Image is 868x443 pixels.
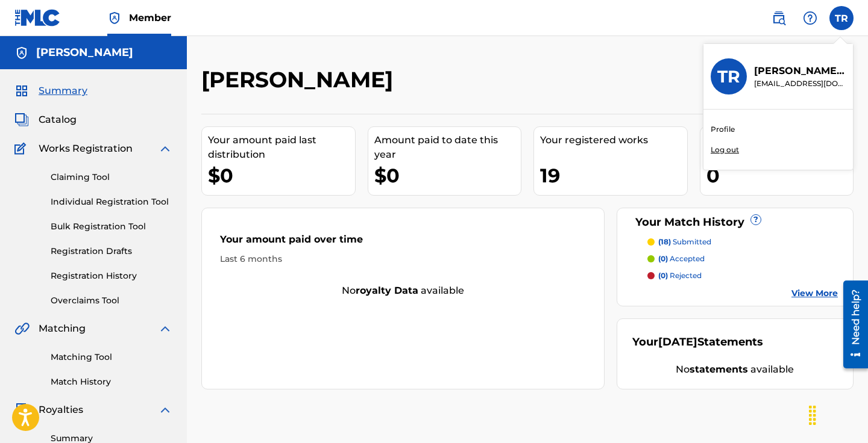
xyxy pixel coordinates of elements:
[51,270,172,282] a: Registration History
[717,66,740,87] h3: TR
[647,270,838,281] a: (0) rejected
[754,64,846,78] p: Thomas Robinson
[14,141,30,156] img: Works Registration
[711,124,735,135] a: Profile
[690,364,748,375] strong: statements
[39,403,83,417] span: Royalties
[51,351,172,364] a: Matching Tool
[51,171,172,184] a: Claiming Tool
[36,46,133,60] h5: Thomas Robinson
[540,162,687,189] div: 19
[14,403,29,417] img: Royalties
[658,237,671,246] span: (18)
[632,362,838,377] div: No available
[51,220,172,233] a: Bulk Registration Tool
[540,133,687,147] div: Your registered works
[711,144,739,155] p: Log out
[39,141,133,156] span: Works Registration
[39,84,87,98] span: Summary
[14,113,29,127] img: Catalog
[658,335,697,349] span: [DATE]
[706,162,854,189] div: 0
[208,162,355,189] div: $0
[751,215,761,225] span: ?
[14,113,77,127] a: CatalogCatalog
[14,321,30,336] img: Matching
[51,294,172,307] a: Overclaims Tool
[14,84,87,98] a: SummarySummary
[632,334,763,350] div: Your Statements
[51,376,172,388] a: Match History
[374,162,521,189] div: $0
[754,78,846,89] p: dmxinc@damxx.com
[658,253,705,264] p: accepted
[791,287,838,300] a: View More
[374,133,521,162] div: Amount paid to date this year
[51,245,172,258] a: Registration Drafts
[39,113,77,127] span: Catalog
[632,214,838,231] div: Your Match History
[658,237,711,247] p: submitted
[220,232,586,253] div: Your amount paid over time
[158,321,172,336] img: expand
[829,6,854,30] div: User Menu
[834,274,868,374] iframe: Resource Center
[158,403,172,417] img: expand
[647,237,838,247] a: (18) submitted
[803,11,817,25] img: help
[647,253,838,264] a: (0) accepted
[767,6,791,30] a: Public Search
[356,285,418,296] strong: royalty data
[220,253,586,265] div: Last 6 months
[658,271,668,280] span: (0)
[658,270,702,281] p: rejected
[51,196,172,208] a: Individual Registration Tool
[798,6,822,30] div: Help
[158,141,172,156] img: expand
[803,397,822,433] div: Drag
[201,66,399,93] h2: [PERSON_NAME]
[772,11,786,25] img: search
[39,321,86,336] span: Matching
[202,283,604,298] div: No available
[14,46,29,60] img: Accounts
[107,11,122,25] img: Top Rightsholder
[14,9,61,26] img: MLC Logo
[129,11,171,25] span: Member
[658,254,668,263] span: (0)
[808,385,868,443] iframe: Chat Widget
[208,133,355,162] div: Your amount paid last distribution
[14,84,29,98] img: Summary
